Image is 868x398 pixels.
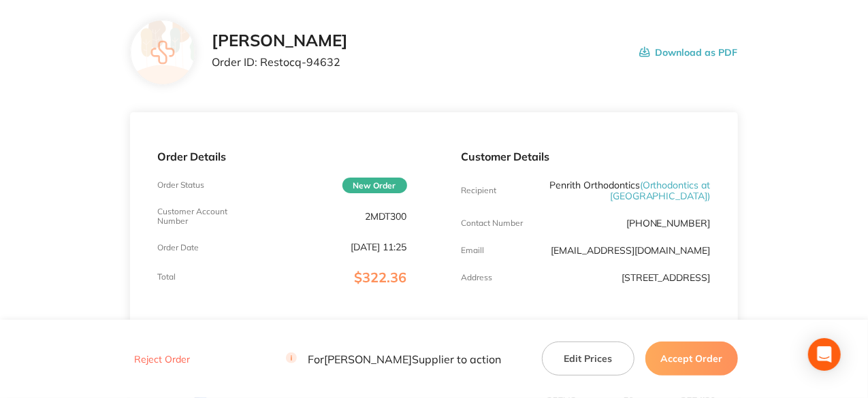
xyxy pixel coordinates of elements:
p: Contact Number [462,218,524,228]
p: [PHONE_NUMBER] [626,218,711,229]
p: Emaill [462,246,485,255]
p: Order Status [157,180,204,190]
p: Recipient [462,186,497,195]
p: [DATE] 11:25 [351,242,407,252]
a: [EMAIL_ADDRESS][DOMAIN_NAME] [551,244,711,256]
p: For [PERSON_NAME] Supplier to action [286,352,501,365]
p: Order Details [157,150,406,163]
h2: [PERSON_NAME] [212,31,348,50]
span: New Order [342,178,407,193]
p: Total [157,272,176,282]
button: Reject Order [130,353,194,365]
p: Address [462,273,493,282]
button: Edit Prices [542,342,634,376]
div: Open Intercom Messenger [808,338,841,371]
span: ( Orthodontics at [GEOGRAPHIC_DATA] ) [610,179,711,202]
p: [STREET_ADDRESS] [622,272,711,283]
p: Penrith Orthodontics [545,180,711,201]
p: Order ID: Restocq- 94632 [212,56,348,68]
p: Order Date [157,243,199,252]
p: Customer Details [462,150,711,163]
span: $322.36 [355,269,407,286]
p: Customer Account Number [157,207,240,226]
button: Accept Order [645,342,738,376]
p: 2MDT300 [366,211,407,222]
button: Download as PDF [639,31,738,73]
